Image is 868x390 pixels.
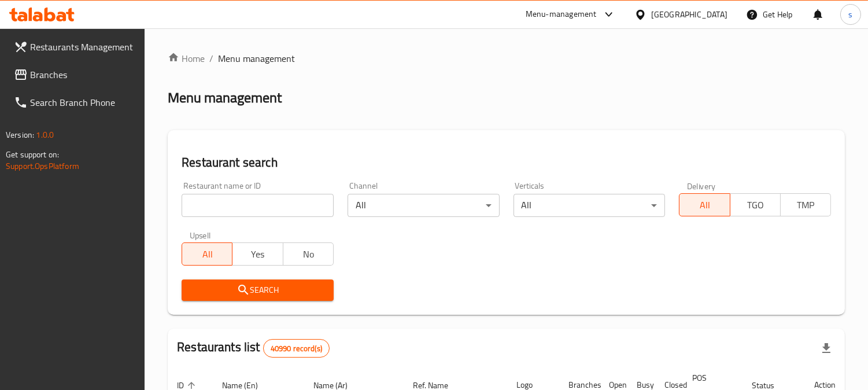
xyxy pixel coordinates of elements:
span: 1.0.0 [36,127,54,142]
input: Search for restaurant name or ID.. [182,194,334,217]
span: Branches [30,68,136,82]
a: Branches [5,61,145,89]
nav: breadcrumb [168,51,845,65]
span: s [848,8,852,21]
button: TMP [780,193,831,216]
span: All [684,197,725,214]
div: All [348,194,500,217]
span: Restaurants Management [30,40,136,54]
button: Yes [232,242,283,266]
div: Menu-management [526,8,597,21]
button: All [182,242,232,266]
div: Total records count [263,339,330,358]
span: Search [191,283,324,297]
label: Delivery [687,182,716,190]
button: All [679,193,730,216]
span: Yes [237,246,278,263]
a: Restaurants Management [5,33,145,61]
div: Export file [812,334,840,362]
li: / [209,51,213,65]
h2: Restaurants list [177,339,330,358]
span: 40990 record(s) [264,343,329,354]
span: TGO [735,197,776,214]
a: Search Branch Phone [5,89,145,116]
h2: Menu management [168,89,282,107]
span: No [288,246,329,263]
span: Menu management [218,51,295,65]
span: Version: [6,127,34,142]
span: TMP [785,197,826,214]
a: Home [168,51,205,65]
span: Get support on: [6,147,59,162]
a: Support.OpsPlatform [6,159,79,174]
div: [GEOGRAPHIC_DATA] [651,8,727,21]
h2: Restaurant search [182,154,831,171]
span: All [187,246,228,263]
button: TGO [730,193,781,216]
button: No [283,242,334,266]
div: All [514,194,666,217]
button: Search [182,279,334,301]
label: Upsell [190,231,211,239]
span: Search Branch Phone [30,95,136,109]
